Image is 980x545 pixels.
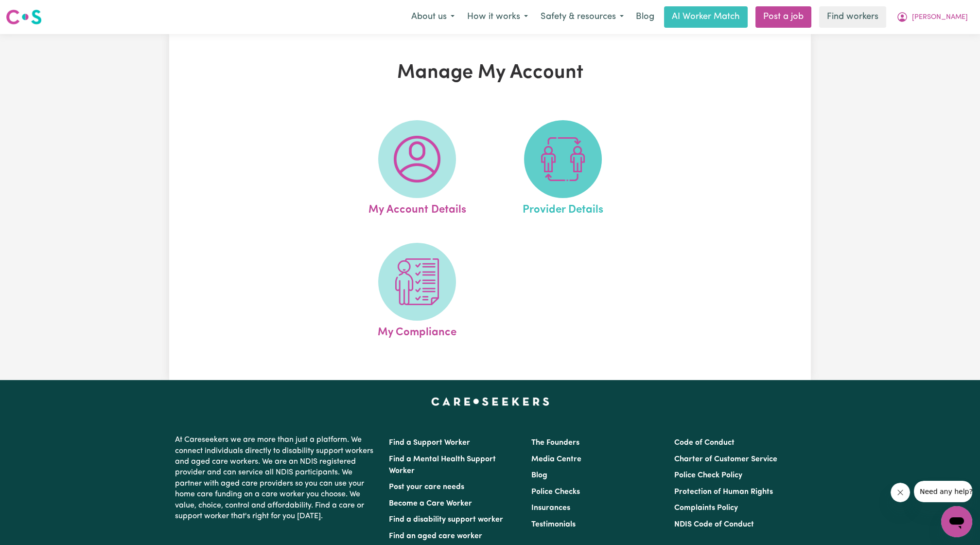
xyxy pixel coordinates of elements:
a: Post a job [755,6,811,28]
a: Testimonials [531,521,576,528]
a: Insurances [531,504,570,512]
span: Provider Details [523,198,603,218]
a: AI Worker Match [664,6,748,28]
h1: Manage My Account [282,61,698,85]
span: My Compliance [378,321,456,341]
iframe: Message from company [914,481,972,502]
a: Police Checks [531,488,580,496]
a: Blog [630,6,660,28]
img: Careseekers logo [6,8,42,26]
button: Safety & resources [534,7,630,27]
a: Careseekers logo [6,6,42,28]
a: Media Centre [531,455,581,463]
iframe: Close message [891,483,910,502]
a: Charter of Customer Service [674,455,777,463]
a: My Compliance [347,243,487,341]
iframe: Button to launch messaging window [941,506,972,537]
span: Need any help? [6,7,59,15]
p: At Careseekers we are more than just a platform. We connect individuals directly to disability su... [175,431,377,526]
a: Find an aged care worker [389,532,482,540]
a: Provider Details [493,120,633,218]
a: Post your care needs [389,483,464,491]
a: The Founders [531,439,579,447]
a: Protection of Human Rights [674,488,773,496]
span: [PERSON_NAME] [912,12,968,23]
button: My Account [890,7,974,27]
a: Blog [531,472,547,479]
a: My Account Details [347,120,487,218]
a: Police Check Policy [674,472,742,479]
a: Find a Support Worker [389,439,470,447]
button: How it works [461,7,534,27]
span: My Account Details [368,198,466,218]
a: Find a Mental Health Support Worker [389,455,496,475]
a: Careseekers home page [431,398,549,405]
a: Complaints Policy [674,504,738,512]
a: Become a Care Worker [389,500,472,508]
button: About us [405,7,461,27]
a: Code of Conduct [674,439,735,447]
a: Find a disability support worker [389,516,503,524]
a: Find workers [819,6,886,28]
a: NDIS Code of Conduct [674,521,754,528]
